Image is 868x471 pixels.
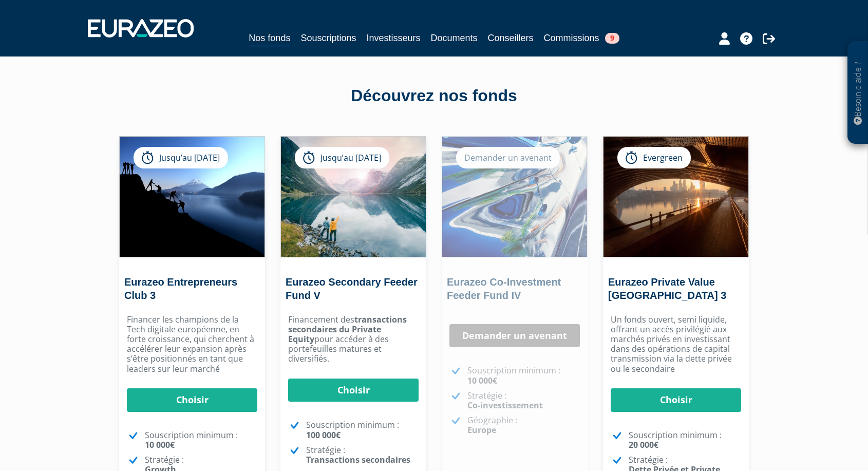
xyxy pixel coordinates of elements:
img: 1732889491-logotype_eurazeo_blanc_rvb.png [88,19,194,37]
p: Financement des pour accéder à des portefeuilles matures et diversifiés. [288,315,419,364]
strong: transactions secondaires du Private Equity [288,314,407,345]
a: Choisir [288,379,419,402]
div: Evergreen [617,147,691,168]
p: Souscription minimum : [145,430,257,450]
a: Conseillers [488,31,534,45]
p: Géographie : [467,416,580,435]
img: Eurazeo Secondary Feeder Fund V [281,137,426,257]
a: Eurazeo Private Value [GEOGRAPHIC_DATA] 3 [608,276,726,301]
img: Eurazeo Co-Investment Feeder Fund IV [442,137,587,257]
img: Eurazeo Entrepreneurs Club 3 [120,137,265,257]
a: Nos fonds [249,31,290,47]
p: Souscription minimum : [629,430,741,450]
strong: Europe [467,424,496,436]
p: Besoin d'aide ? [852,47,864,139]
p: Stratégie : [467,391,580,410]
p: Souscription minimum : [306,420,419,440]
p: Financer les champions de la Tech digitale européenne, en forte croissance, qui cherchent à accél... [127,315,257,374]
div: Jusqu’au [DATE] [295,147,389,168]
a: Eurazeo Co-Investment Feeder Fund IV [447,276,561,301]
strong: Co-investissement [467,400,543,411]
img: Eurazeo Private Value Europe 3 [603,137,748,257]
div: Découvrez nos fonds [141,84,727,108]
a: Demander un avenant [449,324,580,348]
a: Eurazeo Entrepreneurs Club 3 [124,276,237,301]
strong: 10 000€ [467,375,497,386]
a: Souscriptions [300,31,356,45]
a: Commissions9 [544,31,619,45]
p: Souscription minimum : [467,366,580,385]
strong: 100 000€ [306,429,341,441]
strong: 10 000€ [145,439,175,450]
a: Documents [431,31,478,45]
p: Un fonds ouvert, semi liquide, offrant un accès privilégié aux marchés privés en investissant dan... [611,315,741,374]
strong: 20 000€ [629,439,658,450]
a: Eurazeo Secondary Feeder Fund V [286,276,418,301]
div: Jusqu’au [DATE] [134,147,228,168]
strong: Transactions secondaires [306,454,410,465]
a: Choisir [127,388,257,412]
p: Stratégie : [306,445,419,465]
span: 9 [605,33,619,44]
div: Demander un avenant [456,147,560,168]
a: Investisseurs [366,31,420,45]
a: Choisir [611,388,741,412]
